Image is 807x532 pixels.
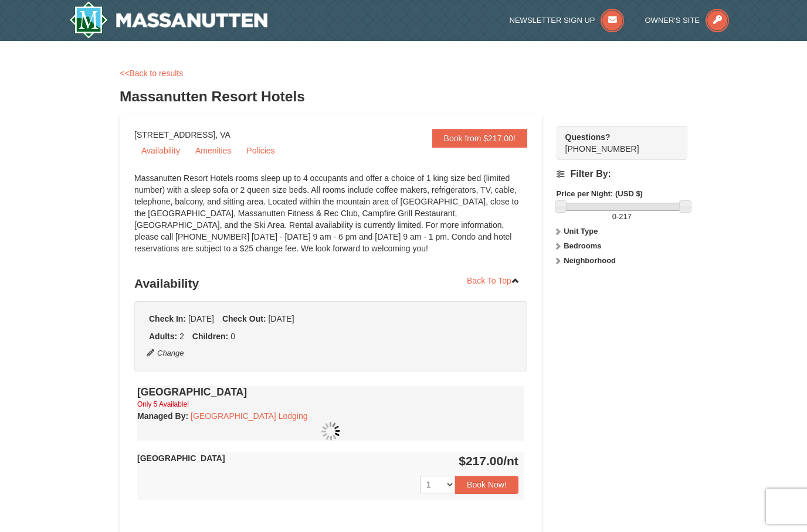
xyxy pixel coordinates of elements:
[619,212,632,221] span: 217
[134,142,187,159] a: Availability
[510,16,625,25] a: Newsletter Sign Up
[149,314,186,323] strong: Check In:
[230,332,235,341] span: 0
[137,453,225,463] strong: [GEOGRAPHIC_DATA]
[565,131,666,154] span: [PHONE_NUMBER]
[120,69,183,78] a: <<Back to results
[268,314,294,323] span: [DATE]
[120,85,687,108] h3: Massanutten Resort Hotels
[188,314,214,323] span: [DATE]
[432,129,527,148] a: Book from $217.00!
[137,386,524,398] h4: [GEOGRAPHIC_DATA]
[564,256,616,265] strong: Neighborhood
[137,411,185,421] span: Managed By
[69,1,267,39] a: Massanutten Resort
[564,241,601,250] strong: Bedrooms
[565,132,611,142] strong: Questions?
[137,400,189,408] small: Only 5 Available!
[557,189,643,198] strong: Price per Night: (USD $)
[564,227,598,236] strong: Unit Type
[503,454,518,468] span: /nt
[321,422,340,441] img: wait.gif
[191,411,307,421] a: [GEOGRAPHIC_DATA] Lodging
[134,172,527,266] div: Massanutten Resort Hotels rooms sleep up to 4 occupants and offer a choice of 1 king size bed (li...
[557,211,687,223] label: -
[645,16,730,25] a: Owner's Site
[455,476,518,493] button: Book Now!
[557,169,687,179] h4: Filter By:
[510,16,595,25] span: Newsletter Sign Up
[239,142,282,159] a: Policies
[69,1,267,39] img: Massanutten Resort Logo
[645,16,700,25] span: Owner's Site
[137,411,188,421] strong: :
[459,454,518,468] strong: $217.00
[222,314,266,323] strong: Check Out:
[134,272,527,295] h3: Availability
[188,142,238,159] a: Amenities
[146,347,185,360] button: Change
[149,332,177,341] strong: Adults:
[192,332,228,341] strong: Children:
[179,332,184,341] span: 2
[459,272,527,289] a: Back To Top
[612,212,616,221] span: 0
